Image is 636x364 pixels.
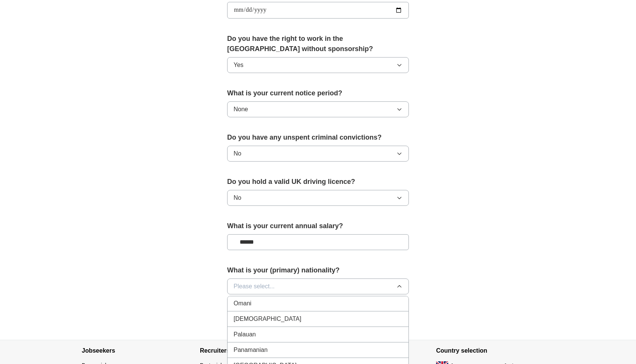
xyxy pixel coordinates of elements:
span: Palauan [234,330,256,339]
button: Yes [227,57,409,73]
span: No [234,149,241,158]
label: What is your current notice period? [227,88,409,98]
button: Please select... [227,278,409,294]
label: Do you hold a valid UK driving licence? [227,177,409,187]
label: Do you have the right to work in the [GEOGRAPHIC_DATA] without sponsorship? [227,34,409,54]
button: None [227,101,409,117]
label: Do you have any unspent criminal convictions? [227,132,409,143]
h4: Country selection [436,340,554,361]
span: None [234,105,248,114]
label: What is your current annual salary? [227,221,409,231]
span: No [234,193,241,202]
button: No [227,190,409,206]
span: Panamanian [234,345,268,355]
button: No [227,146,409,162]
label: What is your (primary) nationality? [227,265,409,275]
span: Please select... [234,282,275,291]
span: [DEMOGRAPHIC_DATA] [234,314,301,324]
span: Yes [234,61,243,70]
span: Omani [234,299,251,308]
